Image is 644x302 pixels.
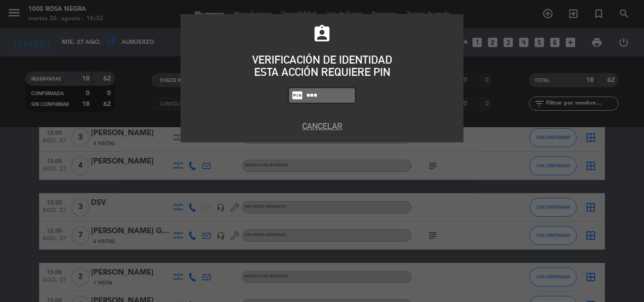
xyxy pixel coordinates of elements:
[305,90,353,101] input: 1234
[188,54,456,66] div: VERIFICACIÓN DE IDENTIDAD
[188,66,456,78] div: ESTA ACCIÓN REQUIERE PIN
[312,24,332,44] i: assignment_ind
[291,90,303,101] i: fiber_pin
[188,120,456,132] button: Cancelar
